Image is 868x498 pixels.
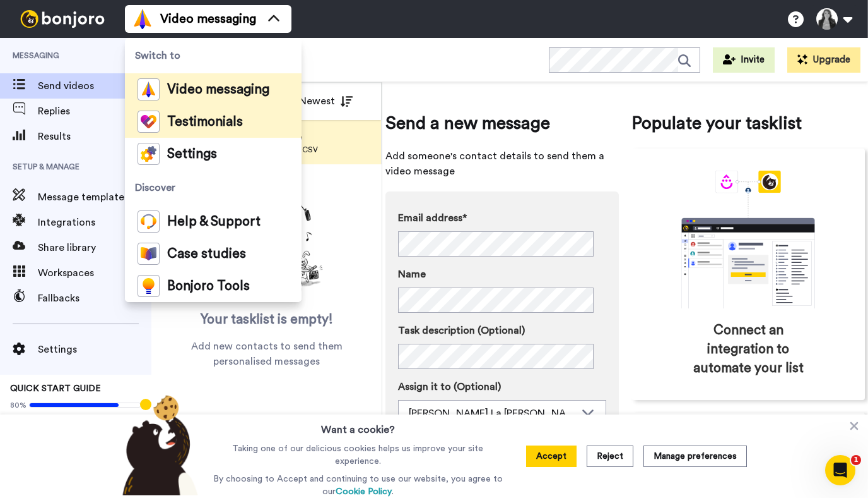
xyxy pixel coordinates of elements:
[125,205,302,238] a: Help & Support
[170,339,363,369] span: Add new contacts to send them personalised messages
[125,73,302,106] a: Video messaging
[409,406,575,421] div: [PERSON_NAME] La [PERSON_NAME]
[125,38,302,73] span: Switch to
[167,148,217,161] span: Settings
[138,111,160,133] img: tm-color.svg
[138,143,160,165] img: settings-colored.svg
[290,88,362,114] button: Newest
[167,216,261,228] span: Help & Support
[825,455,855,485] iframe: Intercom live chat
[10,384,101,393] span: QUICK START GUIDE
[321,415,395,437] h3: Want a cookie?
[38,291,151,306] span: Fallbacks
[38,342,151,357] span: Settings
[587,446,633,467] button: Reject
[787,47,860,73] button: Upgrade
[138,78,160,100] img: vm-color.svg
[398,323,606,338] label: Task description (Optional)
[167,248,246,260] span: Case studies
[385,149,619,179] span: Add someone's contact details to send them a video message
[38,215,151,230] span: Integrations
[713,47,775,73] button: Invite
[654,171,843,308] div: animation
[38,129,151,144] span: Results
[643,446,747,467] button: Manage preferences
[210,473,506,498] p: By choosing to Accept and continuing to use our website, you agree to our .
[125,238,302,270] a: Case studies
[851,455,861,465] span: 1
[38,240,151,255] span: Share library
[38,104,151,119] span: Replies
[336,487,392,496] a: Cookie Policy
[38,265,151,281] span: Workspaces
[138,243,160,265] img: case-study-colored.svg
[631,111,865,136] span: Populate your tasklist
[15,10,110,28] img: bj-logo-header-white.svg
[138,210,160,233] img: help-and-support-colored.svg
[10,413,141,423] span: Add people to task list/Integrations
[125,138,302,170] a: Settings
[385,111,619,136] span: Send a new message
[38,190,151,205] span: Message template
[167,116,243,128] span: Testimonials
[125,270,302,302] a: Bonjoro Tools
[10,400,26,410] span: 80%
[398,379,606,394] label: Assign it to (Optional)
[526,446,577,467] button: Accept
[210,442,506,468] p: Taking one of our delicious cookies helps us improve your site experience.
[38,78,151,94] span: Send videos
[160,10,256,28] span: Video messaging
[201,310,333,329] span: Your tasklist is empty!
[398,210,606,226] label: Email address*
[685,321,811,378] span: Connect an integration to automate your list
[111,394,204,495] img: bear-with-cookie.png
[167,280,250,293] span: Bonjoro Tools
[132,9,153,29] img: vm-color.svg
[125,170,302,205] span: Discover
[167,83,269,96] span: Video messaging
[398,267,426,282] span: Name
[138,275,160,297] img: bj-tools-colored.svg
[125,106,302,138] a: Testimonials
